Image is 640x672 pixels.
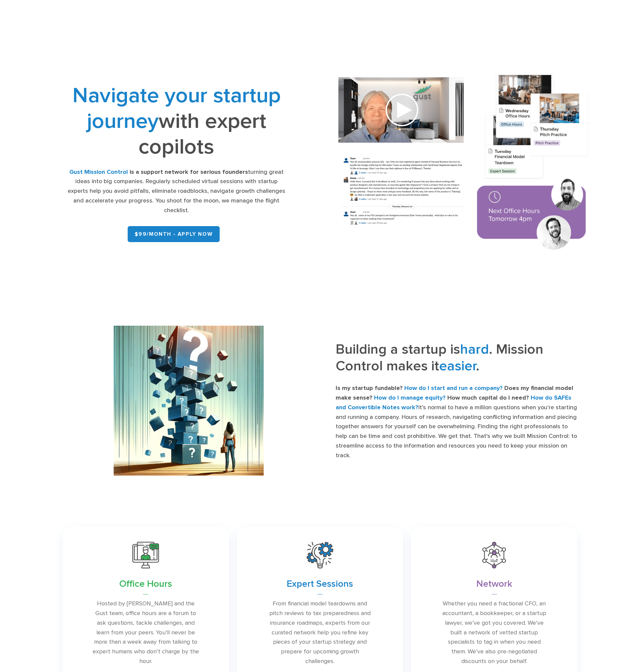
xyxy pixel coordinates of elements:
img: Composition of calendar events, a video call presentation, and chat rooms [325,65,602,262]
strong: How do I manage equity? [374,394,446,401]
span: easier [439,358,476,374]
strong: Is my startup fundable? [336,385,403,392]
h1: with expert copilots [65,83,287,160]
h3: Building a startup is . Mission Control makes it . [336,341,577,379]
span: Navigate your startup journey [72,83,281,134]
a: $99/month - APPLY NOW [128,226,220,242]
strong: is a support network for serious founders [130,168,248,175]
span: hard [460,341,489,358]
strong: Does my financial model make sense? [336,385,573,401]
img: Startup founder feeling the pressure of a big stack of unknowns [114,326,264,476]
p: It’s normal to have a million questions when you’re starting and running a company. Hours of rese... [336,384,577,460]
strong: How much capital do I need? [447,394,529,401]
div: turning great ideas into big companies. Regularly scheduled virtual sessions with startup experts... [65,168,287,215]
strong: Gust Mission Control [69,168,128,175]
strong: How do SAFEs and Convertible Notes work? [336,394,571,411]
strong: How do I start and run a company? [404,385,503,392]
